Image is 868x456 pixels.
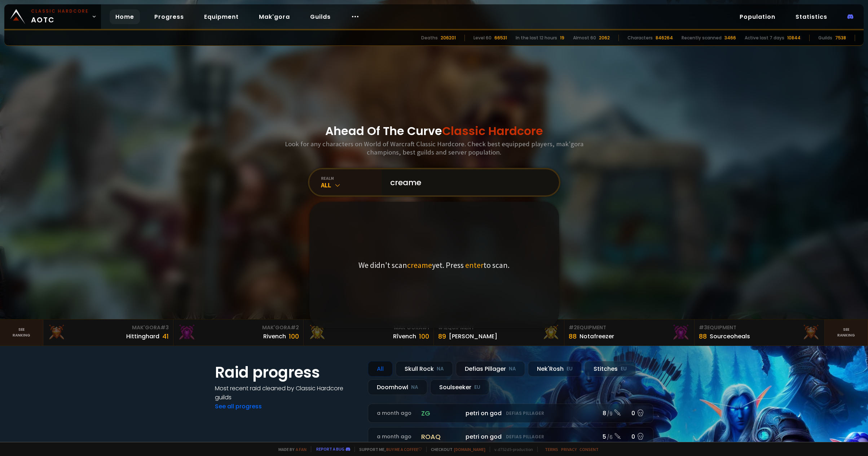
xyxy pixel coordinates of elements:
a: #2Equipment88Notafreezer [564,320,695,346]
a: Buy me a coffee [386,447,422,452]
h4: Most recent raid cleaned by Classic Hardcore guilds [215,384,359,402]
span: Checkout [426,447,485,452]
a: Guilds [304,9,336,24]
div: realm [321,175,382,181]
span: Support me, [354,447,422,452]
a: a month agoroaqpetri on godDefias Pillager5 /60 [368,427,653,446]
span: AOTC [31,8,89,25]
a: Statistics [790,9,833,24]
a: [DOMAIN_NAME] [454,447,485,452]
div: All [368,361,393,377]
span: creame [407,260,432,270]
a: Progress [149,9,190,24]
div: 3466 [724,35,736,41]
div: 100 [419,331,429,341]
a: Home [110,9,140,24]
div: Characters [627,35,653,41]
div: Hittinghard [126,332,159,341]
div: Almost 60 [573,35,596,41]
div: 206201 [441,35,456,41]
a: Classic HardcoreAOTC [4,4,101,29]
div: Notafreezer [580,332,614,341]
div: Defias Pillager [456,361,525,377]
span: # 2 [291,324,299,331]
small: NA [509,365,516,373]
a: Equipment [198,9,244,24]
small: Classic Hardcore [31,8,89,14]
div: In the last 12 hours [516,35,557,41]
h3: Look for any characters on World of Warcraft Classic Hardcore. Check best equipped players, mak'g... [282,140,586,156]
div: 100 [289,331,299,341]
span: # 3 [699,324,707,331]
div: Skull Rock [396,361,453,377]
div: 846264 [656,35,673,41]
div: Level 60 [473,35,492,41]
a: Population [734,9,781,24]
div: Stitches [585,361,636,377]
a: Seeranking [825,320,868,346]
a: Report a bug [316,446,344,452]
small: EU [567,365,573,373]
div: Equipment [569,324,690,331]
div: 41 [162,331,169,341]
div: Deaths [421,35,438,41]
a: Mak'Gora#3Hittinghard41 [43,320,173,346]
span: # 2 [569,324,577,331]
a: Mak'gora [253,9,296,24]
div: 89 [438,331,446,341]
a: Privacy [561,447,577,452]
div: 2062 [599,35,610,41]
a: See all progress [215,402,262,411]
input: Search a character... [386,169,550,195]
a: #1Equipment89[PERSON_NAME] [434,320,564,346]
div: 7538 [835,35,846,41]
div: Doomhowl [368,379,427,395]
span: enter [465,260,484,270]
div: 66531 [494,35,507,41]
span: v. d752d5 - production [490,447,533,452]
span: Made by [274,447,307,452]
span: # 3 [160,324,169,331]
h1: Raid progress [215,361,359,384]
a: Mak'Gora#2Rivench100 [173,320,304,346]
div: Mak'Gora [48,324,169,331]
p: We didn't scan yet. Press to scan. [358,260,510,270]
div: 88 [699,331,707,341]
small: NA [437,365,444,373]
small: NA [411,384,418,391]
div: 19 [560,35,564,41]
a: #3Equipment88Sourceoheals [695,320,825,346]
h1: Ahead Of The Curve [325,122,543,140]
a: a month agozgpetri on godDefias Pillager8 /90 [368,404,653,423]
div: Recently scanned [682,35,722,41]
div: Active last 7 days [745,35,784,41]
div: Rîvench [393,332,416,341]
div: All [321,181,382,189]
div: 88 [569,331,577,341]
span: Classic Hardcore [442,123,543,139]
div: Guilds [818,35,832,41]
a: Consent [580,447,599,452]
div: Soulseeker [430,379,489,395]
div: 10844 [787,35,801,41]
div: [PERSON_NAME] [449,332,497,341]
div: Mak'Gora [178,324,299,331]
small: EU [474,384,480,391]
a: Terms [545,447,558,452]
a: a fan [296,447,307,452]
div: Sourceoheals [710,332,750,341]
div: Mak'Gora [308,324,429,331]
div: Rivench [263,332,286,341]
div: Equipment [699,324,820,331]
div: Nek'Rosh [528,361,582,377]
small: EU [621,365,627,373]
a: Mak'Gora#1Rîvench100 [304,320,434,346]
